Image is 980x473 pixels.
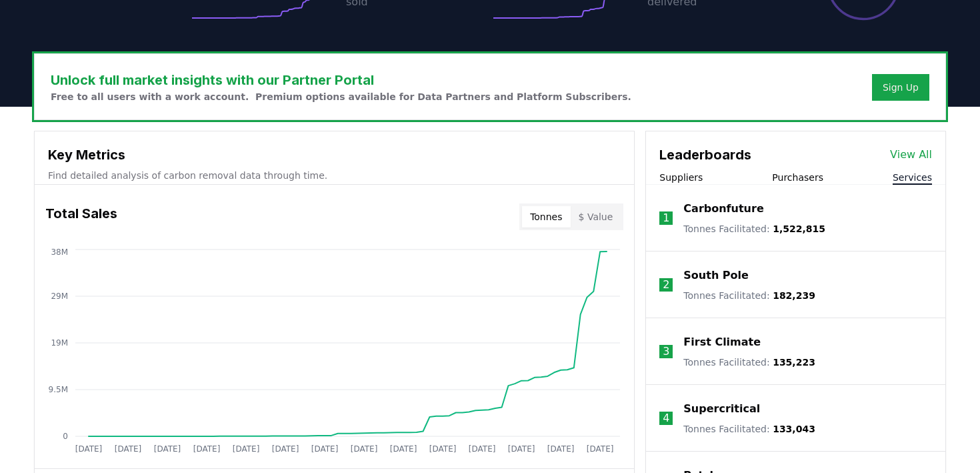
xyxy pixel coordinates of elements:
[48,169,621,182] p: Find detailed analysis of carbon removal data through time.
[883,81,919,94] a: Sign Up
[48,145,621,165] h3: Key Metrics
[311,444,339,454] tspan: [DATE]
[683,222,825,235] p: Tonnes Facilitated :
[683,268,749,284] a: South Pole
[51,338,68,348] tspan: 19M
[115,444,142,454] tspan: [DATE]
[193,444,221,454] tspan: [DATE]
[683,401,760,417] a: Supercritical
[49,385,68,394] tspan: 9.5M
[773,357,815,368] span: 135,223
[63,432,68,441] tspan: 0
[663,210,669,226] p: 1
[390,444,417,454] tspan: [DATE]
[51,90,631,103] p: Free to all users with a work account. Premium options available for Data Partners and Platform S...
[522,206,570,227] button: Tonnes
[45,203,117,230] h3: Total Sales
[571,206,621,227] button: $ Value
[154,444,181,454] tspan: [DATE]
[547,444,575,454] tspan: [DATE]
[469,444,496,454] tspan: [DATE]
[683,289,815,302] p: Tonnes Facilitated :
[683,422,815,436] p: Tonnes Facilitated :
[663,344,669,360] p: 3
[872,74,929,101] button: Sign Up
[75,444,103,454] tspan: [DATE]
[233,444,260,454] tspan: [DATE]
[51,292,68,301] tspan: 29M
[51,70,631,90] h3: Unlock full market insights with our Partner Portal
[683,201,763,217] a: Carbonfuture
[890,147,932,163] a: View All
[508,444,535,454] tspan: [DATE]
[429,444,457,454] tspan: [DATE]
[587,444,614,454] tspan: [DATE]
[659,171,703,184] button: Suppliers
[51,248,68,257] tspan: 38M
[351,444,378,454] tspan: [DATE]
[663,277,669,293] p: 2
[659,145,751,165] h3: Leaderboards
[893,171,932,184] button: Services
[663,410,669,426] p: 4
[773,290,815,301] span: 182,239
[272,444,299,454] tspan: [DATE]
[683,334,761,350] a: First Climate
[773,223,825,234] span: 1,522,815
[773,424,815,434] span: 133,043
[772,171,823,184] button: Purchasers
[683,356,815,369] p: Tonnes Facilitated :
